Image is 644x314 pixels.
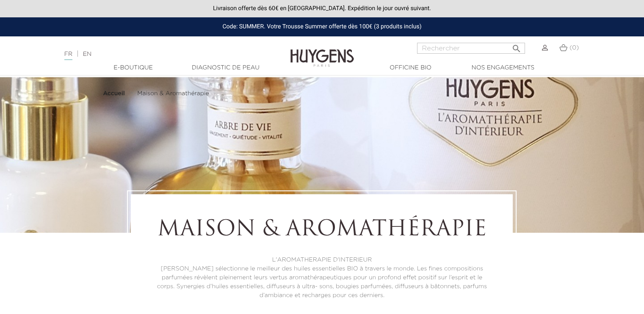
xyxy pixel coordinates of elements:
[91,63,176,72] a: E-Boutique
[83,51,91,57] a: EN
[103,90,127,97] a: Accueil
[137,90,209,97] a: Maison & Aromathérapie
[461,63,545,72] a: Nos engagements
[290,36,354,68] img: Huygens
[60,49,262,59] div: |
[154,256,489,264] p: L'AROMATHERAPIE D'INTERIEUR
[64,51,72,60] a: FR
[154,218,489,243] h1: Maison & Aromathérapie
[509,40,524,52] button: 
[103,91,125,96] strong: Accueil
[511,41,522,51] i: 
[368,63,453,72] a: Officine Bio
[183,63,268,72] a: Diagnostic de peau
[569,45,579,51] span: (0)
[154,264,489,300] p: [PERSON_NAME] sélectionne le meilleur des huiles essentielles BIO à travers le monde. Les fines c...
[137,91,209,96] span: Maison & Aromathérapie
[417,43,525,54] input: Rechercher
